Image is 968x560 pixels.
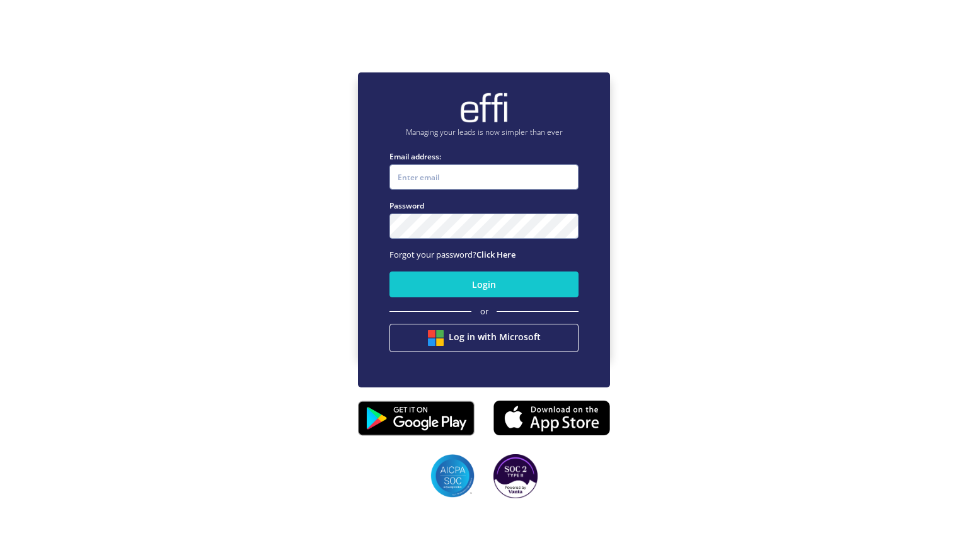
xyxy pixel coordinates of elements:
[476,249,516,260] a: Click Here
[389,151,579,163] label: Email address:
[389,249,516,260] span: Forgot your password?
[358,392,475,444] img: playstore.0fabf2e.png
[389,127,579,138] p: Managing your leads is now simpler than ever
[389,200,579,212] label: Password
[459,92,509,123] img: brand-logo.ec75409.png
[389,324,579,352] button: Log in with Microsoft
[493,454,538,498] img: SOC2 badges
[389,271,579,297] button: Login
[430,454,475,498] img: SOC2 badges
[428,330,444,346] img: btn google
[493,396,610,439] img: appstore.8725fd3.png
[480,306,488,318] span: or
[389,164,579,190] input: Enter email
